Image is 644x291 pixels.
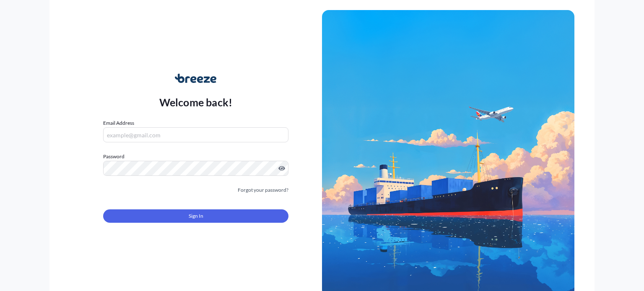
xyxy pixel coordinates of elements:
span: Sign In [189,212,203,220]
p: Welcome back! [159,95,233,109]
button: Show password [278,165,285,172]
input: example@gmail.com [103,127,288,142]
button: Sign In [103,209,288,223]
label: Email Address [103,119,134,127]
label: Password [103,152,288,161]
a: Forgot your password? [238,186,288,194]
